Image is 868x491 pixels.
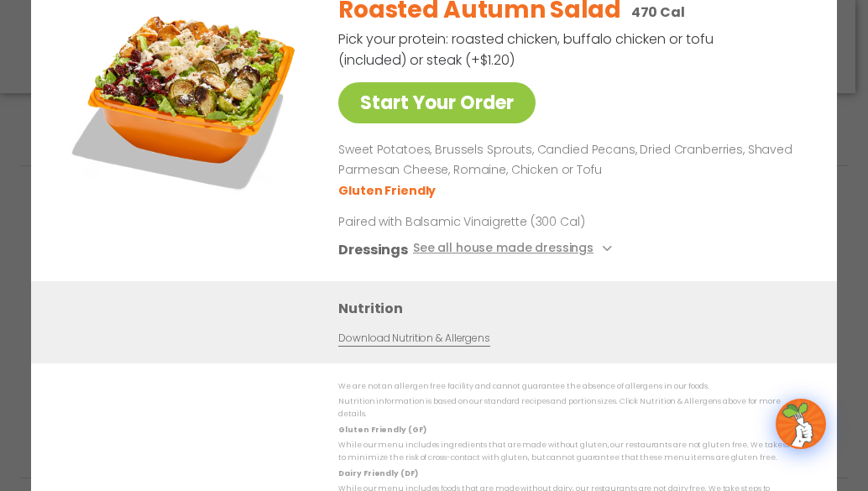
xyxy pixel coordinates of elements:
p: While our menu includes ingredients that are made without gluten, our restaurants are not gluten ... [338,439,803,465]
p: Pick your protein: roasted chicken, buffalo chicken or tofu (included) or steak (+$1.20) [338,29,716,71]
h3: Dressings [338,239,408,260]
strong: Gluten Friendly (GF) [338,425,426,435]
p: We are not an allergen free facility and cannot guarantee the absence of allergens in our foods. [338,380,803,393]
h3: Nutrition [338,298,812,319]
button: See all house made dressings [413,239,617,260]
p: Nutrition information is based on our standard recipes and portion sizes. Click Nutrition & Aller... [338,395,803,421]
a: Start Your Order [338,82,536,123]
li: Gluten Friendly [338,182,438,200]
strong: Dairy Friendly (DF) [338,468,417,478]
a: Download Nutrition & Allergens [338,331,489,347]
p: Paired with Balsamic Vinaigrette (300 Cal) [338,213,649,231]
p: Sweet Potatoes, Brussels Sprouts, Candied Pecans, Dried Cranberries, Shaved Parmesan Cheese, Roma... [338,140,797,180]
img: wpChatIcon [777,400,824,447]
p: 470 Cal [631,2,685,23]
